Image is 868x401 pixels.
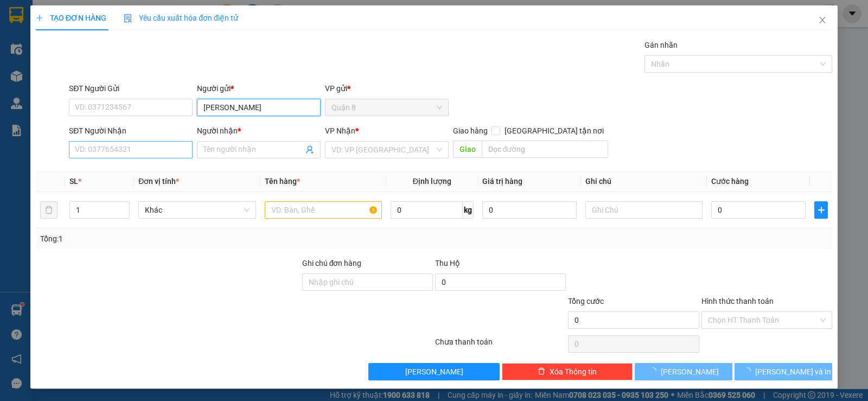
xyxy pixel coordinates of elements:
[502,363,633,380] button: deleteXóa Thông tin
[434,336,567,355] div: Chưa thanh toán
[538,367,545,376] span: delete
[585,201,703,219] input: Ghi Chú
[413,177,451,186] span: Định lượng
[755,366,831,378] span: [PERSON_NAME] và In
[453,141,482,158] span: Giao
[69,177,78,186] span: SL
[482,201,577,219] input: 0
[36,14,43,22] span: plus
[265,201,382,219] input: VD: Bàn, Ghế
[568,297,604,305] span: Tổng cước
[5,59,75,71] li: VP Quận 8
[145,202,249,218] span: Khác
[302,259,362,268] label: Ghi chú đơn hàng
[711,177,749,186] span: Cước hàng
[69,82,193,94] div: SĐT Người Gửi
[435,259,460,268] span: Thu Hộ
[197,125,321,137] div: Người nhận
[75,59,144,71] li: VP Sóc Trăng
[69,125,193,137] div: SĐT Người Nhận
[197,82,321,94] div: Người gửi
[138,177,179,186] span: Đơn vị tính
[550,366,597,378] span: Xóa Thông tin
[75,73,82,80] span: environment
[5,73,13,80] span: environment
[649,367,661,375] span: loading
[305,145,314,154] span: user-add
[5,5,43,43] img: logo.jpg
[500,125,608,137] span: [GEOGRAPHIC_DATA] tận nơi
[302,273,433,291] input: Ghi chú đơn hàng
[265,177,300,186] span: Tên hàng
[735,363,832,380] button: [PERSON_NAME] và In
[463,201,474,219] span: kg
[325,126,355,135] span: VP Nhận
[482,177,522,186] span: Giá trị hàng
[5,5,157,46] li: Vĩnh Thành (Sóc Trăng)
[661,366,719,378] span: [PERSON_NAME]
[331,99,442,116] span: Quận 8
[40,201,58,219] button: delete
[701,297,774,305] label: Hình thức thanh toán
[325,82,449,94] div: VP gửi
[40,233,336,245] div: Tổng: 1
[815,206,827,214] span: plus
[807,5,838,36] button: Close
[644,41,678,49] label: Gán nhãn
[453,126,488,135] span: Giao hàng
[124,14,238,22] span: Yêu cầu xuất hóa đơn điện tử
[482,141,609,158] input: Dọc đường
[814,201,828,219] button: plus
[635,363,732,380] button: [PERSON_NAME]
[743,367,755,375] span: loading
[581,171,707,192] th: Ghi chú
[818,16,827,24] span: close
[36,14,106,22] span: TẠO ĐƠN HÀNG
[368,363,499,380] button: [PERSON_NAME]
[124,14,132,23] img: icon
[405,366,463,378] span: [PERSON_NAME]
